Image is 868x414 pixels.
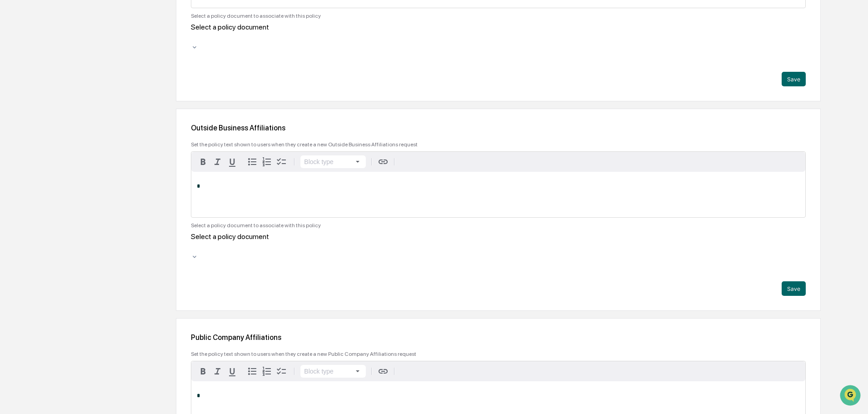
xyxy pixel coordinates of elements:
div: 🔎 [9,133,16,140]
div: 🗄️ [66,115,73,123]
div: Set the policy text shown to users when they create a new Public Company Affiliations request [191,351,806,357]
span: Preclearance [18,115,59,124]
a: Powered byPylon [64,154,110,161]
p: How can we help? [9,19,165,34]
div: Start new chat [31,70,149,79]
img: 1746055101610-c473b297-6a78-478c-a979-82029cc54cd1 [9,70,25,86]
button: Italic [210,364,225,379]
a: 🗄️Attestations [62,111,116,127]
button: Show preview [399,160,406,164]
span: Attestations [75,115,113,124]
div: Select a policy document to associate with this policy [191,13,806,19]
button: Start new chat [155,72,165,83]
button: Underline [225,364,239,379]
button: Block type [300,365,366,378]
button: Italic [210,155,225,169]
button: Save [782,72,806,86]
div: Select a policy document [191,232,373,241]
div: Set the policy text shown to users when they create a new Outside Business Affiliations request [191,141,806,148]
div: 🖐️ [9,115,16,123]
button: Bold [196,155,210,169]
div: Select a policy document to associate with this policy [191,222,806,229]
div: Select a policy document [191,23,373,31]
div: Outside Business Affiliations [191,124,806,132]
button: Show preview [399,369,406,373]
a: 🔎Data Lookup [5,128,61,145]
span: Data Lookup [18,132,57,141]
button: Bold [196,364,210,379]
button: Underline [225,155,239,169]
span: Pylon [90,154,110,161]
iframe: Open customer support [839,384,863,409]
a: 🖐️Preclearance [5,111,62,127]
button: Block type [300,155,366,168]
div: We're available if you need us! [31,79,115,86]
div: Public Company Affiliations [191,333,806,342]
button: Save [782,281,806,296]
